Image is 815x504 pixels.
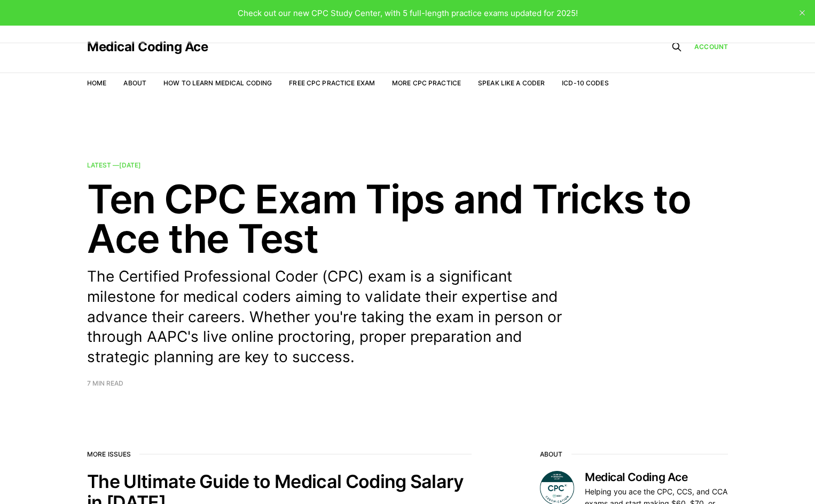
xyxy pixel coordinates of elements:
a: How to Learn Medical Coding [163,79,272,87]
a: Medical Coding Ace [87,41,208,53]
a: Latest —[DATE] Ten CPC Exam Tips and Tricks to Ace the Test The Certified Professional Coder (CPC... [87,162,728,387]
a: More CPC Practice [392,79,461,87]
button: close [794,4,811,21]
h2: Ten CPC Exam Tips and Tricks to Ace the Test [87,179,728,258]
a: Home [87,79,106,87]
a: Free CPC Practice Exam [289,79,375,87]
span: Check out our new CPC Study Center, with 5 full-length practice exams updated for 2025! [238,8,578,18]
a: Account [694,42,728,52]
time: [DATE] [119,161,141,169]
h2: More issues [87,451,472,458]
p: The Certified Professional Coder (CPC) exam is a significant milestone for medical coders aiming ... [87,267,578,367]
span: 7 min read [87,380,123,387]
h2: About [540,451,728,458]
a: ICD-10 Codes [562,79,608,87]
h3: Medical Coding Ace [585,471,728,484]
a: Speak Like a Coder [478,79,545,87]
a: About [123,79,146,87]
span: Latest — [87,161,141,169]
